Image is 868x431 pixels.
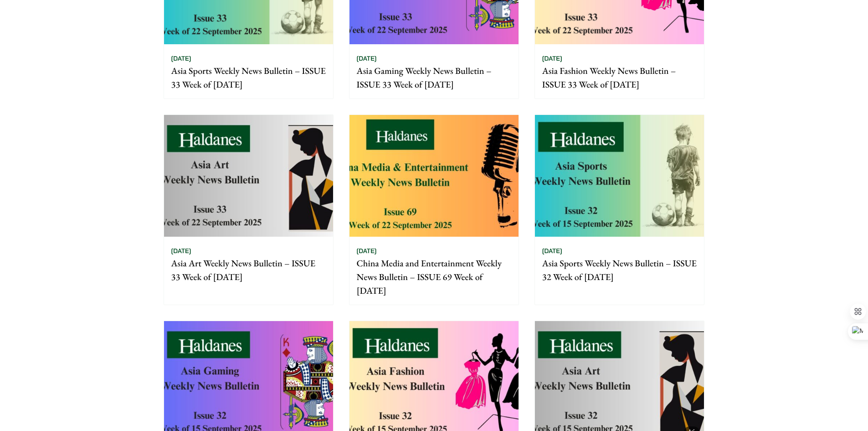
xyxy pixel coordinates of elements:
a: [DATE] China Media and Entertainment Weekly News Bulletin – ISSUE 69 Week of [DATE] [349,114,519,305]
p: Asia Sports Weekly News Bulletin – ISSUE 32 Week of [DATE] [542,256,697,284]
p: Asia Sports Weekly News Bulletin – ISSUE 33 Week of [DATE] [171,64,326,91]
time: [DATE] [357,54,377,62]
p: Asia Fashion Weekly News Bulletin – ISSUE 33 Week of [DATE] [542,64,697,91]
time: [DATE] [171,54,191,62]
p: Asia Gaming Weekly News Bulletin – ISSUE 33 Week of [DATE] [357,64,511,91]
a: [DATE] Asia Sports Weekly News Bulletin – ISSUE 32 Week of [DATE] [534,114,704,305]
time: [DATE] [357,247,377,255]
p: Asia Art Weekly News Bulletin – ISSUE 33 Week of [DATE] [171,256,326,284]
time: [DATE] [542,54,562,62]
time: [DATE] [171,247,191,255]
time: [DATE] [542,247,562,255]
p: China Media and Entertainment Weekly News Bulletin – ISSUE 69 Week of [DATE] [357,256,511,297]
a: [DATE] Asia Art Weekly News Bulletin – ISSUE 33 Week of [DATE] [164,114,334,305]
